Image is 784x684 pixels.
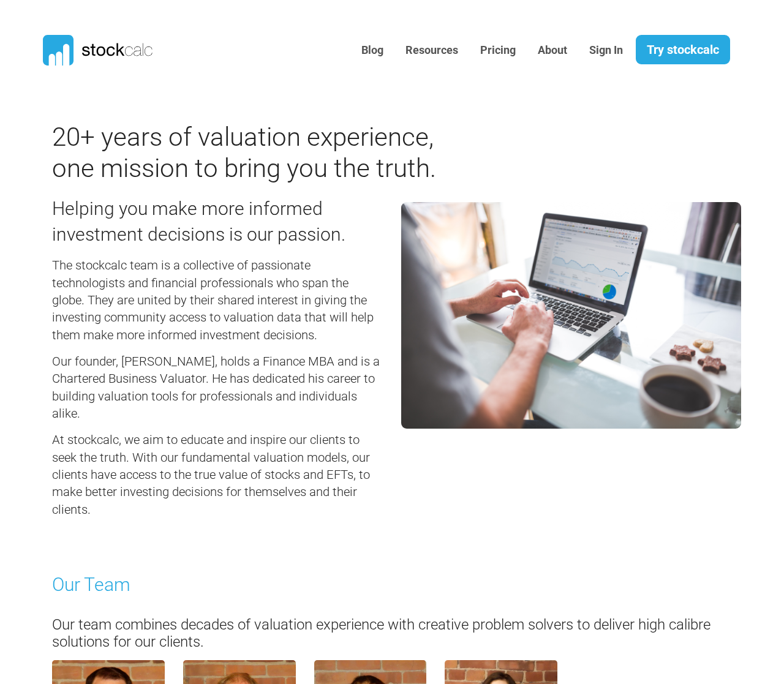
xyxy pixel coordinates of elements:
a: Resources [396,36,467,66]
h5: At stockcalc, we aim to educate and inspire our clients to seek the truth. With our fundamental v... [52,431,383,518]
h4: Our team combines decades of valuation experience with creative problem solvers to deliver high c... [52,616,732,652]
img: pexels-photo.jpg [401,202,741,429]
a: Pricing [471,36,525,66]
h2: 20+ years of valuation experience, one mission to bring you the truth. [52,122,441,184]
a: About [529,36,576,66]
h3: Our Team [52,572,732,598]
a: Sign In [580,36,632,66]
h3: Helping you make more informed investment decisions is our passion. [52,196,383,247]
a: Blog [352,36,393,66]
h5: Our founder, [PERSON_NAME], holds a Finance MBA and is a Chartered Business Valuator. He has dedi... [52,353,383,422]
a: Try stockcalc [636,35,730,64]
h5: The stockcalc team is a collective of passionate technologists and financial professionals who sp... [52,257,383,344]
